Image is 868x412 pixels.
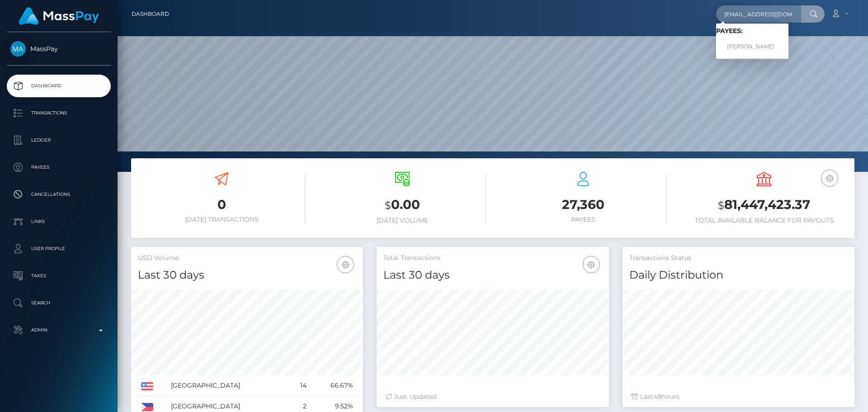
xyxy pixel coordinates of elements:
a: Admin [7,319,111,341]
a: Taxes [7,265,111,287]
p: Dashboard [10,79,107,93]
small: $ [718,199,724,212]
p: Ledger [10,133,107,147]
p: User Profile [10,242,107,256]
h3: 0 [138,196,305,213]
div: Last hours [632,392,845,402]
a: [PERSON_NAME] [716,38,788,55]
h6: [DATE] Volume [319,217,486,224]
h3: 81,447,423.37 [680,196,848,214]
a: Cancellations [7,183,111,206]
td: 14 [289,375,310,396]
td: 66.67% [310,375,356,396]
div: Just Updated [386,392,599,402]
span: MassPay [7,45,111,53]
h5: Total Transactions [383,254,602,263]
h6: Payees [500,216,667,223]
img: MassPay Logo [19,7,99,25]
h5: Transactions Status [629,254,848,263]
p: Admin [10,323,107,337]
h5: USD Volume [138,254,356,263]
h4: Daily Distribution [629,267,848,283]
h6: Total Available Balance for Payouts [680,217,848,224]
h3: 0.00 [319,196,486,214]
h3: 27,360 [500,196,667,213]
a: Dashboard [132,5,169,24]
h4: Last 30 days [138,267,356,283]
a: Payees [7,156,111,179]
a: Transactions [7,102,111,124]
a: Ledger [7,129,111,152]
p: Links [10,215,107,228]
input: Search... [716,5,801,23]
small: $ [385,199,391,212]
a: Links [7,210,111,233]
p: Search [10,296,107,310]
a: User Profile [7,237,111,260]
span: 48 [653,393,661,401]
td: [GEOGRAPHIC_DATA] [168,375,289,396]
img: MassPay [10,41,26,57]
p: Cancellations [10,188,107,201]
a: Dashboard [7,75,111,97]
p: Taxes [10,269,107,283]
a: Search [7,292,111,314]
h6: [DATE] Transactions [138,216,305,223]
p: Payees [10,161,107,174]
h4: Last 30 days [383,267,602,283]
img: US.png [141,382,153,390]
h6: Payees: [716,27,788,35]
img: PH.png [141,403,153,411]
p: Transactions [10,106,107,120]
